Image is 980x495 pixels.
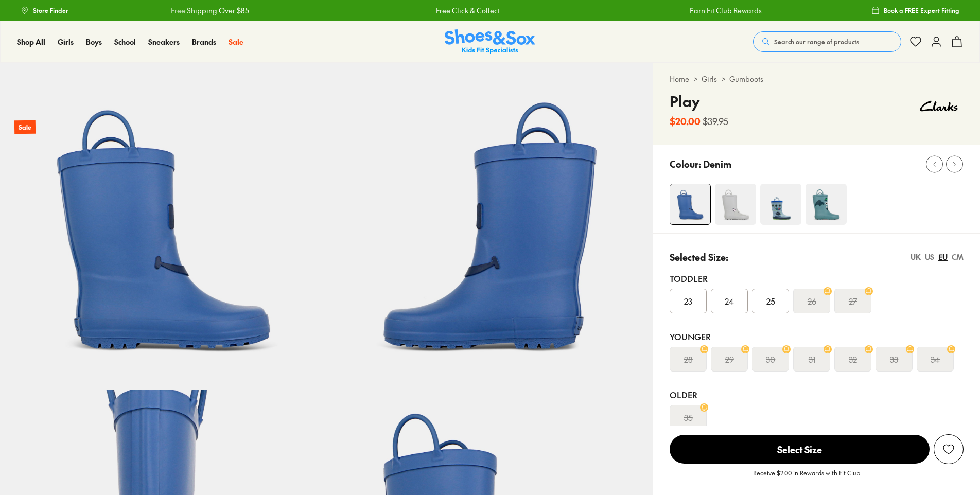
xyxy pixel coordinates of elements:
img: Vendor logo [914,91,964,121]
img: 4-481772_1 [715,184,756,225]
div: EU [938,252,948,262]
a: School [114,37,136,47]
p: Receive $2.00 in Rewards with Fit Club [753,468,860,487]
span: 24 [725,295,734,307]
div: Older [670,388,964,401]
span: Girls [58,37,74,47]
a: Girls [58,37,74,47]
a: Boys [86,37,102,47]
a: Gumboots [729,74,763,84]
div: Younger [670,330,964,343]
p: Colour: [670,157,701,171]
span: Book a FREE Expert Fitting [884,6,959,15]
div: US [925,252,934,262]
s: 29 [725,353,734,365]
span: 25 [766,295,775,307]
a: Free Click & Collect [435,5,499,16]
a: Book a FREE Expert Fitting [871,1,959,20]
s: 26 [808,295,816,307]
span: Search our range of products [774,37,859,46]
s: 27 [849,295,857,307]
a: Shoes & Sox [445,29,535,55]
span: Store Finder [33,6,68,15]
div: UK [911,252,921,262]
button: Select Size [670,434,930,464]
a: Shop All [17,37,45,47]
span: Brands [192,37,216,47]
p: Denim [703,157,731,171]
s: 31 [809,353,815,365]
a: Store Finder [21,1,68,20]
span: Select Size [670,435,930,464]
button: Search our range of products [753,31,901,52]
b: $20.00 [670,114,701,128]
span: School [114,37,136,47]
span: Shop All [17,37,45,47]
button: Add to Wishlist [934,434,964,464]
s: 32 [849,353,857,365]
span: Boys [86,37,102,47]
img: 4-469020_1 [760,184,801,225]
div: > > [670,74,964,84]
h4: Play [670,91,728,112]
a: Sale [229,37,243,47]
a: Home [670,74,689,84]
img: 6-481768_1 [327,63,654,390]
s: 28 [684,353,693,365]
s: 34 [931,353,940,365]
a: Earn Fit Club Rewards [690,5,762,16]
s: 30 [766,353,775,365]
a: Free Shipping Over $85 [170,5,249,16]
span: Sale [229,37,243,47]
s: 33 [890,353,898,365]
a: Brands [192,37,216,47]
a: Sneakers [148,37,180,47]
a: Girls [702,74,717,84]
img: SNS_Logo_Responsive.svg [445,29,535,55]
div: CM [952,252,964,262]
s: 35 [684,411,693,423]
s: $39.95 [703,114,728,128]
p: Sale [14,120,36,134]
span: Sneakers [148,37,180,47]
span: 23 [684,295,692,307]
img: 4-481784_1 [806,184,847,225]
p: Selected Size: [670,250,728,264]
img: 4-481766_1 [670,184,710,224]
div: Toddler [670,272,964,285]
